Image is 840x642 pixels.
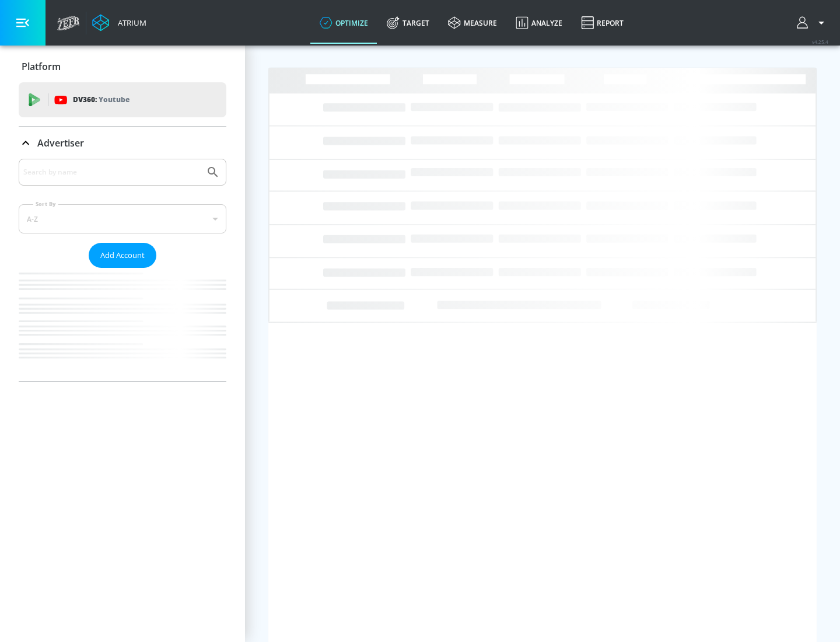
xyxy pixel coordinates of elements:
div: DV360: Youtube [19,82,226,117]
p: Advertiser [37,137,84,149]
div: Advertiser [19,159,226,381]
button: Add Account [89,243,156,268]
div: Platform [19,50,226,83]
div: A-Z [19,204,226,233]
a: Atrium [92,14,146,32]
span: Add Account [100,249,145,262]
label: Sort By [33,200,58,208]
p: DV360: [73,93,129,106]
a: Analyze [506,2,572,44]
a: optimize [310,2,377,44]
input: Search by name [23,165,200,180]
a: Report [572,2,633,44]
div: Atrium [113,18,146,28]
a: Target [377,2,439,44]
p: Platform [22,60,61,73]
span: v 4.25.4 [812,39,828,45]
div: Advertiser [19,127,226,159]
a: measure [439,2,506,44]
nav: list of Advertiser [19,268,226,381]
p: Youtube [99,93,129,106]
